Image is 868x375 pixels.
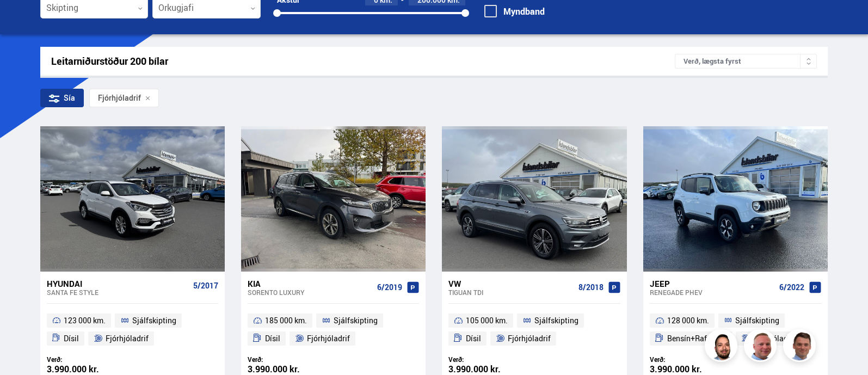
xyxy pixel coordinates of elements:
[484,7,545,16] label: Myndband
[735,314,779,327] span: Sjálfskipting
[193,281,218,290] span: 5/2017
[534,314,578,327] span: Sjálfskipting
[64,332,79,345] span: Dísil
[650,288,775,296] div: Renegade PHEV
[650,355,736,364] div: Verð:
[779,283,804,292] span: 6/2022
[466,332,481,345] span: Dísil
[248,279,373,288] div: Kia
[448,288,574,296] div: Tiguan TDI
[706,331,739,364] img: nhp88E3Fdnt1Opn2.png
[9,4,41,37] button: Opna LiveChat spjallviðmót
[265,332,280,345] span: Dísil
[650,279,775,288] div: Jeep
[466,314,508,327] span: 105 000 km.
[40,89,84,107] div: Sía
[675,54,817,69] div: Verð, lægsta fyrst
[98,94,141,102] span: Fjórhjóladrif
[307,332,350,345] span: Fjórhjóladrif
[47,365,133,374] div: 3.990.000 kr.
[667,332,727,345] span: Bensín+Rafmagn
[132,314,176,327] span: Sjálfskipting
[746,331,778,364] img: siFngHWaQ9KaOqBr.png
[248,288,373,296] div: Sorento LUXURY
[508,332,551,345] span: Fjórhjóladrif
[667,314,709,327] span: 128 000 km.
[47,288,189,296] div: Santa Fe STYLE
[578,283,604,292] span: 8/2018
[334,314,378,327] span: Sjálfskipting
[448,279,574,288] div: VW
[47,279,189,288] div: Hyundai
[248,355,334,364] div: Verð:
[248,365,334,374] div: 3.990.000 kr.
[64,314,106,327] span: 123 000 km.
[448,355,534,364] div: Verð:
[785,331,817,364] img: FbJEzSuNWCJXmdc-.webp
[650,365,736,374] div: 3.990.000 kr.
[47,355,133,364] div: Verð:
[106,332,149,345] span: Fjórhjóladrif
[51,56,675,67] div: Leitarniðurstöður 200 bílar
[377,283,402,292] span: 6/2019
[265,314,307,327] span: 185 000 km.
[448,365,534,374] div: 3.990.000 kr.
